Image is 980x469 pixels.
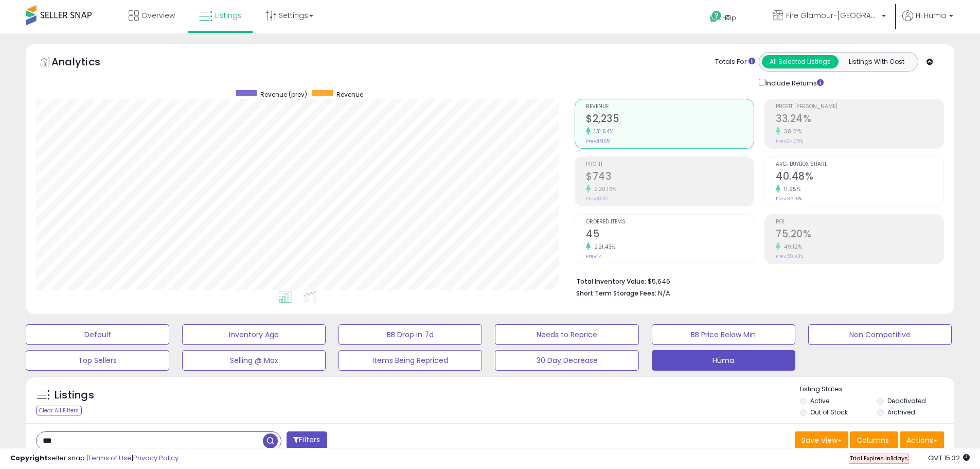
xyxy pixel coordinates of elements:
span: ROI [776,219,943,225]
span: Revenue [336,90,363,99]
div: Totals For [715,57,755,67]
small: Prev: 36.16% [776,196,802,202]
small: Prev: 24.05% [776,138,803,144]
span: Overview [141,10,175,21]
button: Hüma [652,350,795,371]
small: Prev: $965 [586,138,610,144]
h5: Listings [55,388,94,403]
label: Archived [887,408,915,416]
small: Prev: 50.43% [776,253,804,259]
label: Active [810,396,829,405]
p: Listing States: [800,385,954,394]
small: Prev: $232 [586,196,608,202]
span: Revenue [586,104,754,110]
button: BB Price Below Min [652,324,795,345]
small: 49.12% [780,243,802,251]
span: N/A [658,288,670,298]
span: Help [722,13,736,22]
button: Listings With Cost [838,55,915,68]
button: Items Being Repriced [338,350,482,371]
strong: Copyright [10,453,48,463]
small: 131.64% [591,128,614,135]
b: Total Inventory Value: [576,277,646,286]
button: Actions [900,431,944,449]
span: Columns [857,435,889,445]
a: Privacy Policy [133,453,179,463]
a: Hi Huma [902,10,953,33]
h2: 45 [586,228,754,242]
h2: $2,235 [586,113,754,127]
h2: $743 [586,170,754,184]
span: Trial Expires in days [850,454,908,462]
span: Fire Glamour-[GEOGRAPHIC_DATA] [786,10,879,21]
button: 30 Day Decrease [495,350,638,371]
h5: Analytics [51,55,120,72]
span: Avg. Buybox Share [776,162,943,167]
label: Out of Stock [810,408,848,416]
button: Selling @ Max [182,350,326,371]
b: Short Term Storage Fees: [576,289,656,298]
span: Revenue (prev) [260,90,307,99]
a: Help [702,3,756,33]
b: 1 [890,454,893,462]
button: Default [26,324,169,345]
div: Include Returns [751,77,836,89]
button: Needs to Reprice [495,324,638,345]
button: Save View [795,431,848,449]
button: All Selected Listings [762,55,839,68]
button: Inventory Age [182,324,326,345]
h2: 75.20% [776,228,943,242]
span: Hi Huma [916,10,946,21]
small: 221.43% [591,243,616,251]
div: seller snap | | [10,454,179,463]
div: Clear All Filters [36,406,82,415]
li: $5,646 [576,274,936,287]
button: Columns [850,431,898,449]
a: Terms of Use [88,453,132,463]
button: Filters [287,431,327,449]
small: 38.21% [780,128,802,135]
small: 11.95% [780,185,800,193]
small: Prev: 14 [586,253,602,259]
span: 2025-08-14 15:32 GMT [928,453,970,463]
i: Get Help [709,10,722,23]
label: Deactivated [887,396,926,405]
span: Listings [215,10,242,21]
button: Top Sellers [26,350,169,371]
span: Ordered Items [586,219,754,225]
button: Non Competitive [808,324,952,345]
span: Profit [PERSON_NAME] [776,104,943,110]
small: 220.16% [591,185,617,193]
h2: 40.48% [776,170,943,184]
span: Profit [586,162,754,167]
button: BB Drop in 7d [338,324,482,345]
h2: 33.24% [776,113,943,127]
